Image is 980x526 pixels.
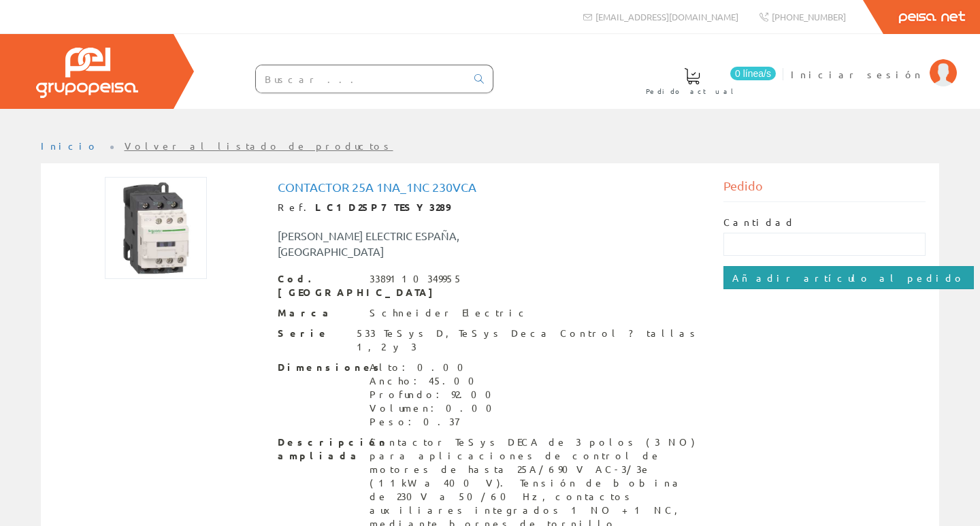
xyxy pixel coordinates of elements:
[595,11,738,22] span: [EMAIL_ADDRESS][DOMAIN_NAME]
[278,201,703,214] div: Ref.
[370,374,500,388] div: Ancho: 45.00
[357,327,703,354] div: 533 TeSys D, TeSys Deca Control ? tallas 1, 2 y 3
[791,56,957,69] a: Iniciar sesión
[278,272,359,299] span: Cod. [GEOGRAPHIC_DATA]
[723,266,974,289] input: Añadir artículo al pedido
[370,272,463,286] div: 3389110349955
[370,415,500,429] div: Peso: 0.37
[278,180,703,194] h1: Contactor 25a 1na_1nc 230vca
[370,388,500,401] div: Profundo: 92.00
[41,139,99,152] a: Inicio
[105,177,207,279] img: Foto artículo Contactor 25a 1na_1nc 230vca (150x150)
[36,48,138,98] img: Grupo Peisa
[370,306,529,320] div: Schneider Electric
[730,67,776,80] span: 0 línea/s
[278,306,359,320] span: Marca
[791,67,923,81] span: Iniciar sesión
[267,228,527,259] div: [PERSON_NAME] ELECTRIC ESPAÑA, [GEOGRAPHIC_DATA]
[315,201,451,213] strong: LC1D25P7 TESY3289
[256,65,466,93] input: Buscar ...
[772,11,846,22] span: [PHONE_NUMBER]
[370,361,500,374] div: Alto: 0.00
[723,216,796,229] label: Cantidad
[278,361,359,374] span: Dimensiones
[278,435,359,463] span: Descripción ampliada
[125,139,393,152] a: Volver al listado de productos
[723,177,926,202] div: Pedido
[278,327,346,340] span: Serie
[370,401,500,415] div: Volumen: 0.00
[646,84,738,98] span: Pedido actual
